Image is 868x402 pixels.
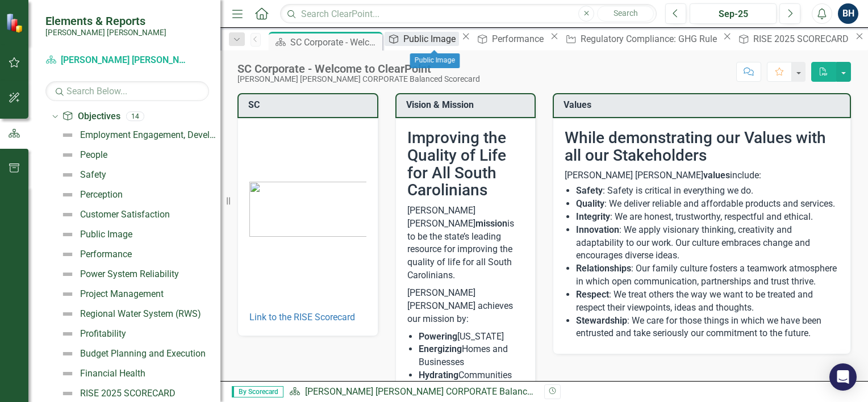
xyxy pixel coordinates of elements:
div: SC Corporate - Welcome to ClearPoint [290,35,379,49]
a: Profitability [58,325,126,343]
a: Objectives [62,110,120,123]
h2: While demonstrating our Values with all our Stakeholders [565,129,839,165]
strong: Quality [576,198,604,209]
h3: SC [248,100,372,110]
strong: Safety [576,185,603,196]
li: [US_STATE] [419,330,524,344]
a: Employment Engagement, Development & Inclusion [58,126,220,144]
div: Profitability [80,329,126,339]
li: Homes and Businesses [419,343,524,369]
input: Search Below... [45,81,209,101]
a: Safety [58,166,106,184]
strong: Relationships [576,263,631,274]
strong: values [703,170,730,181]
div: People [80,150,107,160]
a: Regional Water System (RWS) [58,305,201,323]
img: Not Defined [61,168,74,182]
div: Open Intercom Messenger [829,363,857,391]
a: Project Management [58,285,164,303]
p: [PERSON_NAME] [PERSON_NAME] is to be the state’s leading resource for improving the quality of li... [407,204,524,284]
div: Public Image [410,53,460,68]
img: Not Defined [61,248,74,261]
div: Public Image [80,229,132,240]
a: Budget Planning and Execution [58,345,206,363]
button: Sep-25 [690,3,777,24]
li: : We are honest, trustworthy, respectful and ethical. [576,211,839,224]
small: [PERSON_NAME] [PERSON_NAME] [45,28,166,37]
p: [PERSON_NAME] [PERSON_NAME] achieves our mission by: [407,284,524,328]
img: Not Defined [61,208,74,221]
a: Customer Satisfaction [58,206,170,224]
strong: Hydrating [419,370,458,380]
a: Regulatory Compliance: GHG Rule [562,32,720,46]
img: Not Defined [61,347,74,361]
div: 14 [126,111,144,121]
img: Not Defined [61,148,74,162]
div: Sep-25 [694,7,773,21]
div: Power System Reliability [80,269,179,279]
img: ClearPoint Strategy [6,12,26,32]
a: Public Image [385,32,459,46]
img: Not Defined [61,287,74,301]
div: Perception [80,190,123,200]
img: Not Defined [61,327,74,341]
img: Not Defined [61,188,74,202]
h3: Values [564,100,844,110]
div: Performance [492,32,547,46]
div: SC Corporate - Welcome to ClearPoint [237,62,480,75]
span: Search [614,9,638,18]
li: : Safety is critical in everything we do. [576,185,839,198]
div: Employment Engagement, Development & Inclusion [80,130,220,140]
span: Elements & Reports [45,14,166,28]
a: Perception [58,186,123,204]
li: Communities [419,369,524,382]
a: Performance [58,245,132,263]
div: Regional Water System (RWS) [80,309,201,319]
div: RISE 2025 SCORECARD [753,32,852,46]
a: Link to the RISE Scorecard [249,312,355,323]
div: Safety [80,170,106,180]
a: Power System Reliability [58,265,179,283]
a: People [58,146,107,164]
strong: Respect [576,289,609,300]
div: Regulatory Compliance: GHG Rule [581,32,720,46]
img: Not Defined [61,228,74,241]
img: Not Defined [61,307,74,321]
div: Budget Planning and Execution [80,349,206,359]
div: [PERSON_NAME] [PERSON_NAME] CORPORATE Balanced Scorecard [237,75,480,83]
div: Project Management [80,289,164,299]
p: [PERSON_NAME] [PERSON_NAME] include: [565,169,839,182]
a: Performance [473,32,547,46]
strong: mission [475,218,507,229]
li: : We deliver reliable and affordable products and services. [576,198,839,211]
a: [PERSON_NAME] [PERSON_NAME] CORPORATE Balanced Scorecard [45,54,187,67]
li: : Our family culture fosters a teamwork atmosphere in which open communication, partnerships and ... [576,262,839,288]
a: Financial Health [58,365,145,383]
button: BH [838,3,858,24]
div: Public Image [403,32,459,46]
img: Not Defined [61,267,74,281]
div: » [289,386,536,399]
img: Not Defined [61,128,74,142]
img: Not Defined [61,367,74,380]
img: Not Defined [61,387,74,400]
h3: Vision & Mission [406,100,529,110]
strong: Innovation [576,224,619,235]
button: Search [597,6,654,22]
h2: Improving the Quality of Life for All South Carolinians [407,129,524,199]
a: [PERSON_NAME] [PERSON_NAME] CORPORATE Balanced Scorecard [305,386,579,397]
strong: Powering [419,331,457,342]
div: RISE 2025 SCORECARD [80,388,176,399]
a: RISE 2025 SCORECARD [735,32,852,46]
li: : We apply visionary thinking, creativity and adaptability to our work. Our culture embraces chan... [576,224,839,263]
input: Search ClearPoint... [280,4,657,24]
li: : We treat others the way we want to be treated and respect their viewpoints, ideas and thoughts. [576,288,839,315]
div: Performance [80,249,132,259]
strong: Energizing [419,344,462,354]
li: : We care for those things in which we have been entrusted and take seriously our commitment to t... [576,315,839,341]
strong: Stewardship [576,315,627,326]
div: Customer Satisfaction [80,210,170,220]
span: By Scorecard [232,386,283,397]
strong: Integrity [576,211,610,222]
